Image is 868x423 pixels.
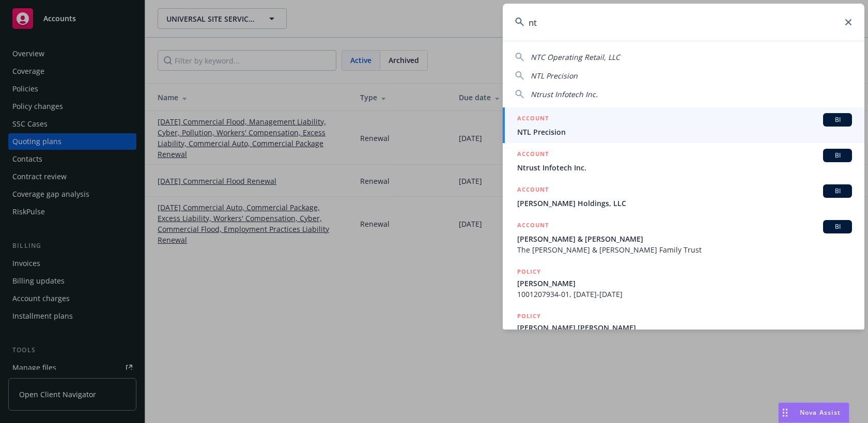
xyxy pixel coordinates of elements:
span: Ntrust Infotech Inc. [531,89,598,99]
span: 1001207934-01, [DATE]-[DATE] [517,289,852,300]
h5: POLICY [517,311,541,321]
h5: ACCOUNT [517,220,549,232]
span: NTC Operating Retail, LLC [531,52,620,62]
h5: POLICY [517,267,541,277]
a: POLICY[PERSON_NAME]1001207934-01, [DATE]-[DATE] [503,261,864,305]
span: BI [827,115,848,124]
span: NTL Precision [531,71,578,81]
span: The [PERSON_NAME] & [PERSON_NAME] Family Trust [517,244,852,255]
span: [PERSON_NAME] & [PERSON_NAME] [517,233,852,244]
span: BI [827,186,848,196]
a: ACCOUNTBINtrust Infotech Inc. [503,143,864,179]
span: NTL Precision [517,127,852,137]
a: POLICY[PERSON_NAME] [PERSON_NAME] [503,305,864,350]
a: ACCOUNTBINTL Precision [503,107,864,143]
button: Nova Assist [778,402,849,423]
h5: ACCOUNT [517,184,549,197]
span: Ntrust Infotech Inc. [517,162,852,173]
span: BI [827,222,848,231]
span: [PERSON_NAME] Holdings, LLC [517,198,852,209]
span: [PERSON_NAME] [517,278,852,289]
h5: ACCOUNT [517,113,549,126]
a: ACCOUNTBI[PERSON_NAME] Holdings, LLC [503,179,864,214]
h5: ACCOUNT [517,149,549,161]
input: Search... [503,4,864,41]
span: [PERSON_NAME] [PERSON_NAME] [517,322,852,333]
span: Nova Assist [800,408,841,417]
span: BI [827,151,848,160]
div: Drag to move [779,403,792,422]
a: ACCOUNTBI[PERSON_NAME] & [PERSON_NAME]The [PERSON_NAME] & [PERSON_NAME] Family Trust [503,214,864,261]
